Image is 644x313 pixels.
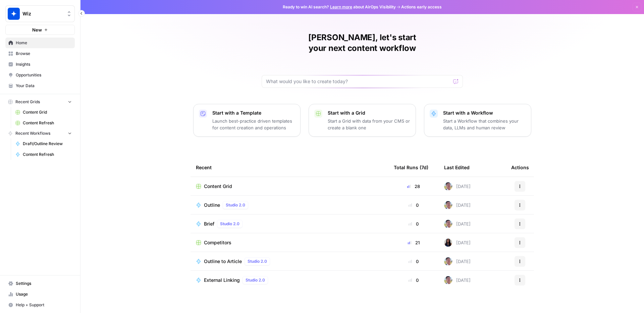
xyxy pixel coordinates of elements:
span: New [32,26,42,33]
p: Start a Grid with data from your CMS or create a blank one [328,118,410,131]
a: Outline to ArticleStudio 2.0 [196,257,383,265]
img: 99f2gcj60tl1tjps57nny4cf0tt1 [444,276,452,284]
span: Draft/Outline Review [23,141,72,147]
span: Competitors [204,239,231,246]
p: Start a Workflow that combines your data, LLMs and human review [443,118,526,131]
span: Opportunities [16,72,72,78]
span: Recent Workflows [15,130,50,136]
div: [DATE] [444,257,471,265]
span: Recent Grids [15,99,40,105]
span: Ready to win AI search? about AirOps Visibility [283,4,396,10]
a: Draft/Outline Review [12,138,75,149]
p: Start with a Grid [328,110,410,116]
span: Content Refresh [23,120,72,126]
div: Last Edited [444,158,470,177]
span: Actions early access [401,4,442,10]
span: Outline [204,202,220,208]
div: Total Runs (7d) [394,158,428,177]
button: Recent Grids [5,97,75,107]
a: Content Refresh [12,118,75,128]
button: Workspace: Wiz [5,5,75,22]
div: 0 [394,202,433,208]
p: Start with a Template [212,110,295,116]
a: Your Data [5,80,75,91]
span: Studio 2.0 [246,277,265,283]
a: Learn more [330,4,352,9]
div: 0 [394,258,433,265]
button: Start with a TemplateLaunch best-practice driven templates for content creation and operations [193,104,301,137]
span: Help + Support [16,302,72,308]
span: Home [16,40,72,46]
div: [DATE] [444,201,471,209]
button: New [5,25,75,35]
div: Actions [511,158,529,177]
span: Outline to Article [204,258,242,265]
button: Help + Support [5,300,75,310]
a: Content Grid [196,183,383,190]
span: Insights [16,61,72,67]
img: Wiz Logo [8,8,20,20]
span: Your Data [16,83,72,89]
span: Content Refresh [23,151,72,158]
a: External LinkingStudio 2.0 [196,276,383,284]
input: What would you like to create today? [266,78,450,85]
div: 0 [394,277,433,284]
div: [DATE] [444,276,471,284]
a: Opportunities [5,70,75,80]
span: Brief [204,221,214,227]
div: 21 [394,239,433,246]
a: OutlineStudio 2.0 [196,201,383,209]
a: Content Refresh [12,149,75,160]
div: 0 [394,221,433,227]
a: Home [5,38,75,48]
a: Insights [5,59,75,70]
div: [DATE] [444,220,471,228]
span: Studio 2.0 [226,202,245,208]
button: Start with a GridStart a Grid with data from your CMS or create a blank one [309,104,416,137]
img: rox323kbkgutb4wcij4krxobkpon [444,239,452,247]
a: Content Grid [12,107,75,118]
div: [DATE] [444,182,471,190]
span: Browse [16,51,72,57]
span: Content Grid [204,183,232,190]
img: 99f2gcj60tl1tjps57nny4cf0tt1 [444,257,452,265]
h1: [PERSON_NAME], let's start your next content workflow [262,32,463,54]
span: Studio 2.0 [248,258,267,264]
p: Start with a Workflow [443,110,526,116]
div: 28 [394,183,433,190]
span: Usage [16,291,72,297]
a: Browse [5,48,75,59]
div: Recent [196,158,383,177]
button: Start with a WorkflowStart a Workflow that combines your data, LLMs and human review [424,104,531,137]
p: Launch best-practice driven templates for content creation and operations [212,118,295,131]
div: [DATE] [444,239,471,247]
span: Wiz [22,10,63,17]
span: Settings [16,280,72,287]
img: 99f2gcj60tl1tjps57nny4cf0tt1 [444,201,452,209]
a: Settings [5,278,75,289]
a: Competitors [196,239,383,246]
img: 99f2gcj60tl1tjps57nny4cf0tt1 [444,220,452,228]
span: Studio 2.0 [220,221,239,227]
img: 99f2gcj60tl1tjps57nny4cf0tt1 [444,182,452,190]
a: Usage [5,289,75,300]
span: External Linking [204,277,240,284]
a: BriefStudio 2.0 [196,220,383,228]
button: Recent Workflows [5,128,75,138]
span: Content Grid [23,109,72,115]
